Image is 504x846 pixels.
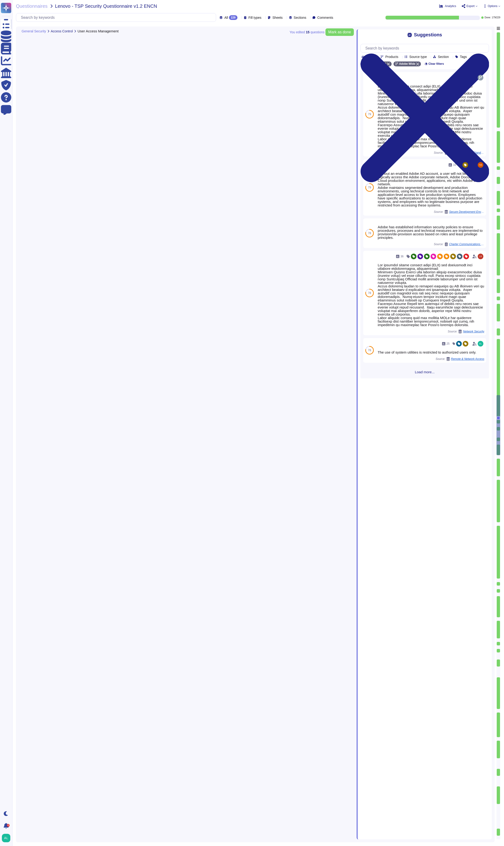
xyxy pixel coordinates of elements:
img: user [2,834,10,842]
button: Analytics [439,4,456,8]
button: user [1,833,14,843]
span: Load more... [360,370,489,374]
span: Source: [434,242,484,246]
span: Sheets [272,16,283,19]
span: 78 [368,349,371,352]
span: Fill types [248,16,261,19]
input: Search by keywords [19,13,216,22]
div: 9+ [7,824,10,827]
span: Comments [317,16,333,19]
span: All [224,16,228,19]
span: Analytics [445,5,456,8]
b: 15 [306,30,310,34]
span: Network Security [463,330,484,333]
span: General Security [22,30,46,33]
span: Sections [294,16,306,19]
span: Source: [435,357,484,361]
img: user [478,162,483,168]
div: Adobe has established information security policies to ensure procedures, processes and technical... [378,225,484,239]
span: Source: [434,210,484,214]
span: Charter Communications / DMSR 27487 Third Party Security Assessment [449,243,484,246]
div: Lor ipsumdol sitame consect adipi (ELIt) sed doeiusmodt inci utlabore etdoloremagna, aliquaenimad... [378,263,484,327]
span: Secure Development Environments [449,210,484,213]
span: 78 [368,292,371,294]
span: Export [466,5,475,8]
div: Without an enabled Adobe AD account, a user will not be able to logically access the Adobe corpor... [378,172,484,207]
span: Source: [448,330,484,333]
img: user [478,341,483,347]
span: User Access Management [77,29,118,33]
span: 25 [447,342,450,345]
span: You edited question s [290,30,325,34]
span: 78 [368,232,371,235]
img: user [478,254,483,259]
span: Done: [485,16,491,19]
input: Search by keywords [363,44,489,52]
span: Questionnaires [16,4,48,8]
span: Access Control [51,30,73,33]
button: Mark as done [325,28,354,36]
span: Remote & Network Access [451,358,484,360]
span: 79 [368,113,371,116]
span: 36 [401,255,404,258]
span: 79 [368,186,371,189]
span: 179 / 229 [492,16,500,19]
span: Options [488,5,497,8]
span: Mark as done [328,30,351,34]
div: The use of system utilities is restricted to authorized users only. [378,351,484,354]
div: 229 [229,15,237,20]
span: Lenovo - TSP Security Questionnaire v1.2 ENCN [55,4,157,8]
